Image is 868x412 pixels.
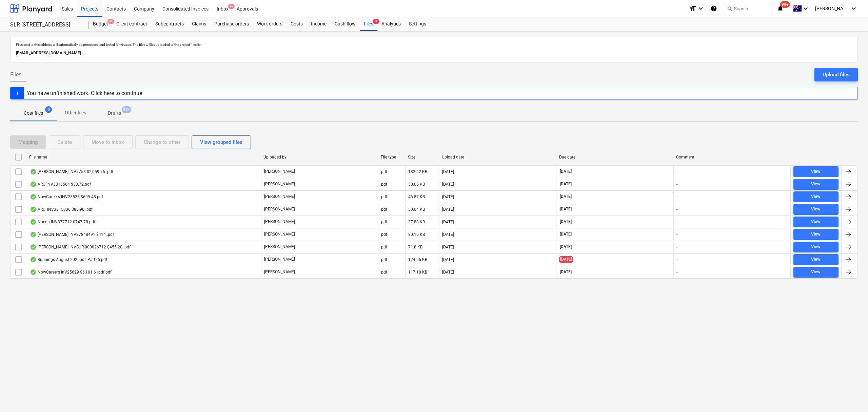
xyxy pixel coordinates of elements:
a: Work orders [253,17,287,31]
i: keyboard_arrow_down [850,4,858,13]
div: [DATE] [442,182,454,187]
div: [DATE] [442,194,454,199]
button: View [793,254,839,265]
div: OCR finished [30,169,37,174]
span: [DATE] [559,219,572,225]
span: 99+ [122,106,132,113]
div: pdf [381,169,387,174]
div: - [676,207,677,212]
span: Files [10,71,21,79]
p: [PERSON_NAME] [264,169,295,174]
div: You have unfinished work. Click here to continue [27,90,142,96]
a: Purchase orders [210,17,253,31]
span: 9+ [228,4,235,9]
div: Upload files [823,70,850,79]
span: [DATE] [559,169,572,174]
span: 9 [45,106,52,113]
div: View [811,256,821,263]
a: Costs [287,17,307,31]
div: [PERSON_NAME] INV27848491 $414 .pdf [30,232,114,237]
div: NowCareers INV25525 $699.48.pdf [30,194,103,200]
div: pdf [381,194,387,199]
div: - [676,232,677,237]
button: View [793,179,839,190]
a: Files9 [360,17,377,31]
div: View grouped files [200,138,242,147]
div: OCR finished [30,182,37,187]
p: Drafts [108,110,121,117]
div: Due date [559,155,671,160]
div: Upload date [442,155,554,160]
button: Upload files [814,68,858,81]
div: [DATE] [442,245,454,249]
div: [DATE] [442,232,454,237]
div: View [811,168,821,175]
div: 117.18 KB [408,270,427,275]
div: View [811,218,821,226]
button: View [793,166,839,177]
a: Cash flow [331,17,360,31]
div: Client contract [112,17,151,31]
div: pdf [381,257,387,262]
div: 182.42 KB [408,169,427,174]
div: OCR finished [30,219,37,225]
span: [DATE] [559,256,573,263]
p: [PERSON_NAME] [264,194,295,200]
a: Income [307,17,331,31]
div: OCR finished [30,244,37,250]
div: 50.05 KB [408,182,425,187]
p: [PERSON_NAME] [264,244,295,250]
a: Budget9+ [89,17,112,31]
div: 37.88 KB [408,220,425,224]
span: [DATE] [559,244,572,250]
div: Size [408,155,436,160]
i: keyboard_arrow_down [802,4,810,13]
span: 9 [373,19,379,24]
div: Nucon INV377712 $747.78.pdf [30,219,95,225]
div: Budget [89,17,112,31]
span: [DATE] [559,181,572,187]
div: OCR finished [30,269,37,275]
div: - [676,257,677,262]
span: [DATE] [559,269,572,275]
span: 9+ [107,19,114,24]
div: SLR [STREET_ADDRESS] [10,21,81,29]
i: keyboard_arrow_down [697,4,705,13]
button: View [793,204,839,215]
button: View [793,229,839,240]
button: View grouped files [192,135,251,149]
div: [DATE] [442,207,454,212]
div: Settings [405,17,430,31]
div: Comment [676,155,788,160]
div: pdf [381,182,387,187]
span: search [727,6,732,11]
div: Subcontracts [151,17,188,31]
div: - [676,245,677,249]
span: 99+ [780,1,790,8]
span: [DATE] [559,194,572,200]
a: Claims [188,17,210,31]
div: [DATE] [442,270,454,275]
div: pdf [381,232,387,237]
i: format_size [689,4,697,13]
button: View [793,217,839,227]
div: - [676,270,677,275]
div: View [811,268,821,276]
div: - [676,169,677,174]
a: Analytics [377,17,405,31]
p: Other files [65,109,86,116]
div: pdf [381,245,387,249]
div: View [811,193,821,201]
div: File type [381,155,402,160]
div: 46.87 KB [408,194,425,199]
div: 50.04 KB [408,207,425,212]
p: [PERSON_NAME] [264,257,295,262]
div: 71.8 KB [408,245,422,249]
div: OCR finished [30,232,37,237]
button: Search [724,3,771,14]
div: pdf [381,207,387,212]
div: - [676,194,677,199]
